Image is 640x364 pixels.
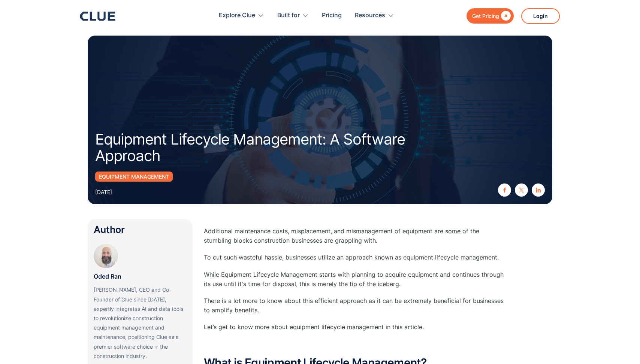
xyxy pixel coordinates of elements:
div: [DATE] [95,187,112,197]
div: Resources [355,4,385,27]
a: Equipment Management [95,172,173,182]
img: twitter X icon [519,188,524,192]
p: Oded Ran [94,272,121,281]
div:  [499,11,511,21]
img: linkedin icon [536,188,541,192]
div: Built for [277,4,309,27]
div: Built for [277,4,300,27]
h1: Equipment Lifecycle Management: A Software Approach [95,131,410,164]
p: To cut such wasteful hassle, businesses utilize an approach known as equipment lifecycle management. [204,253,504,262]
div: Get Pricing [472,11,499,21]
a: Get Pricing [467,8,514,24]
p: Let’s get to know more about equipment lifecycle management in this article. [204,322,504,332]
p: Additional maintenance costs, misplacement, and mismanagement of equipment are some of the stumbl... [204,227,504,245]
a: Login [521,8,560,24]
div: Resources [355,4,394,27]
img: facebook icon [502,188,507,192]
div: Explore Clue [219,4,255,27]
a: Pricing [322,4,342,27]
p: ‍ [204,340,504,349]
p: While Equipment Lifecycle Management starts with planning to acquire equipment and continues thro... [204,270,504,289]
div: Explore Clue [219,4,264,27]
p: [PERSON_NAME], CEO and Co-Founder of Clue since [DATE], expertly integrates AI and data tools to ... [94,285,187,361]
p: There is a lot more to know about this efficient approach as it can be extremely beneficial for b... [204,296,504,315]
div: Author [94,225,187,234]
img: Oded Ran [94,244,118,268]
